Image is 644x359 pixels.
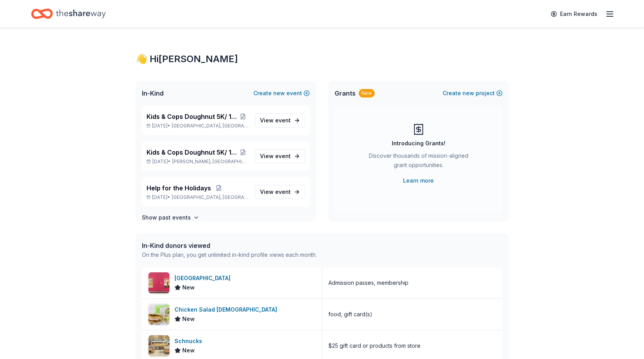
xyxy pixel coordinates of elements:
[182,314,195,324] span: New
[175,336,205,346] div: Schnucks
[328,278,408,288] div: Admission passes, membership
[142,241,317,250] div: In-Kind donors viewed
[148,272,169,293] img: Image for Museum of Contemporary Art Chicago
[175,305,280,314] div: Chicken Salad [DEMOGRAPHIC_DATA]
[335,89,356,98] span: Grants
[147,183,211,193] span: Help for the Holidays
[255,113,305,127] a: View event
[148,304,169,325] img: Image for Chicken Salad Chick
[443,89,503,98] button: Createnewproject
[172,194,248,200] span: [GEOGRAPHIC_DATA], [GEOGRAPHIC_DATA]
[275,188,291,195] span: event
[275,117,291,124] span: event
[462,89,474,98] span: new
[142,250,317,260] div: On the Plus plan, you get unlimited in-kind profile views each month.
[260,152,291,161] span: View
[148,335,169,356] img: Image for Schnucks
[136,53,509,65] div: 👋 Hi [PERSON_NAME]
[147,159,249,165] p: [DATE] •
[260,187,291,197] span: View
[328,341,421,350] div: $25 gift card or products from store
[147,123,249,129] p: [DATE] •
[366,151,471,173] div: Discover thousands of mission-aligned grant opportunities.
[392,139,445,148] div: Introducing Grants!
[253,89,310,98] button: Createnewevent
[546,7,602,21] a: Earn Rewards
[175,274,234,283] div: [GEOGRAPHIC_DATA]
[147,112,237,121] span: Kids & Cops Doughnut 5K/ 1 Mile Fun Walk
[255,149,305,163] a: View event
[359,89,375,98] div: New
[147,194,249,200] p: [DATE] •
[172,159,248,165] span: [PERSON_NAME], [GEOGRAPHIC_DATA]
[147,148,237,157] span: Kids & Cops Doughnut 5K/ 1 Mile Fun Walk
[172,123,248,129] span: [GEOGRAPHIC_DATA], [GEOGRAPHIC_DATA]
[142,213,191,222] h4: Show past events
[260,116,291,125] span: View
[31,5,106,23] a: Home
[142,89,164,98] span: In-Kind
[182,346,195,355] span: New
[403,176,434,185] a: Learn more
[182,283,195,292] span: New
[273,89,285,98] span: new
[255,185,305,199] a: View event
[275,153,291,159] span: event
[142,213,199,222] button: Show past events
[328,310,372,319] div: food, gift card(s)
